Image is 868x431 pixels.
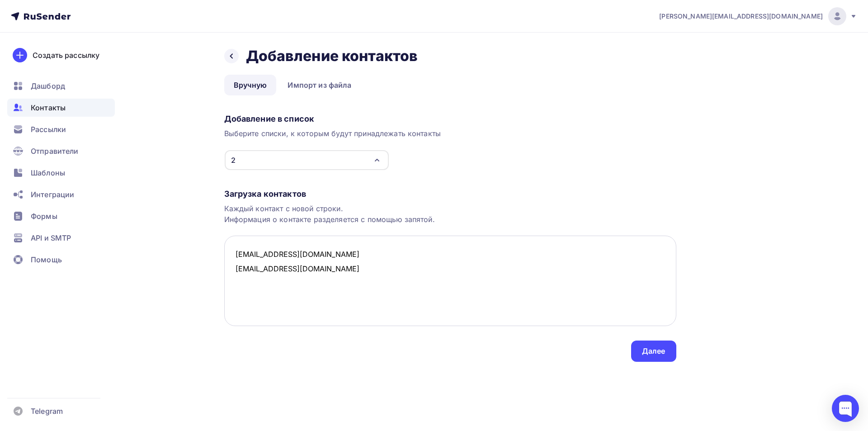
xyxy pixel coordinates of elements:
[659,7,857,25] a: [PERSON_NAME][EMAIL_ADDRESS][DOMAIN_NAME]
[7,142,115,160] a: Отправители
[231,155,236,166] div: 2
[224,203,676,225] div: Каждый контакт с новой строки. Информация о контакте разделяется с помощью запятой.
[246,47,418,65] h2: Добавление контактов
[7,77,115,95] a: Дашборд
[33,50,99,61] div: Создать рассылку
[31,124,66,135] span: Рассылки
[224,189,676,199] div: Загрузка контактов
[31,211,57,222] span: Формы
[31,254,62,265] span: Помощь
[31,406,63,417] span: Telegram
[7,120,115,138] a: Рассылки
[31,189,74,200] span: Интеграции
[224,75,277,95] a: Вручную
[31,232,71,243] span: API и SMTP
[7,164,115,182] a: Шаблоны
[659,12,823,21] span: [PERSON_NAME][EMAIL_ADDRESS][DOMAIN_NAME]
[31,102,66,113] span: Контакты
[31,167,65,178] span: Шаблоны
[278,75,361,95] a: Импорт из файла
[642,346,665,356] div: Далее
[224,128,676,139] div: Выберите списки, к которым будут принадлежать контакты
[31,81,65,91] span: Дашборд
[7,99,115,117] a: Контакты
[31,146,79,156] span: Отправители
[224,150,389,171] button: 2
[224,114,676,124] div: Добавление в список
[7,207,115,225] a: Формы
